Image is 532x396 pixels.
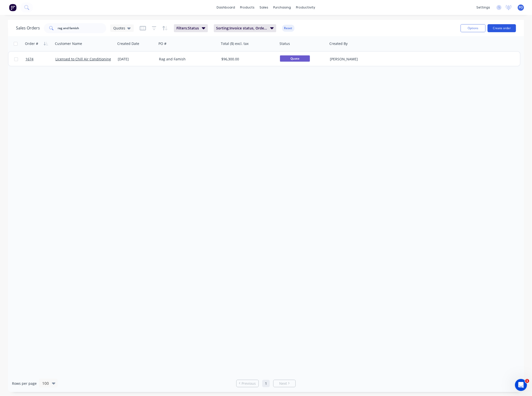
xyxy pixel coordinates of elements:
button: Filters:Status [174,24,208,32]
div: Order # [25,41,38,46]
div: sales [257,4,271,11]
span: Quotes [113,25,125,31]
a: dashboard [214,4,238,11]
span: PO [519,5,523,10]
button: Sorting:Invoice status, Order # [214,24,276,32]
img: Factory [9,4,16,11]
div: PO # [158,41,166,46]
div: Status [279,41,290,46]
span: 1674 [25,57,33,62]
a: Next page [273,381,295,386]
span: Filters: Status [176,26,199,31]
span: Previous [242,381,256,386]
div: purchasing [271,4,294,11]
div: Customer Name [55,41,82,46]
span: Quote [280,55,310,62]
button: Options [461,24,486,32]
a: Previous page [237,381,259,386]
button: Create order [488,24,516,32]
div: Rag and Famish [159,57,214,62]
iframe: Intercom live chat [515,379,527,391]
div: [PERSON_NAME] [330,57,385,62]
div: Created Date [117,41,139,46]
div: [DATE] [118,57,155,62]
a: 1674 [25,52,55,67]
a: Licensed to Chill Air Conditioning Australia Pty Ltd [55,57,139,61]
div: $96,300.00 [221,57,273,62]
div: products [238,4,257,11]
ul: Pagination [234,380,298,387]
h1: Sales Orders [16,26,40,30]
input: Search... [58,23,107,33]
span: Next [279,381,287,386]
div: Created By [329,41,348,46]
span: Rows per page [12,381,37,386]
button: Reset [282,25,294,32]
div: settings [474,4,493,11]
span: Sorting: Invoice status, Order # [216,26,267,31]
div: productivity [294,4,318,11]
a: Page 1 is your current page [262,380,270,387]
span: 1 [525,379,529,383]
div: Total ($) excl. tax [221,41,249,46]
